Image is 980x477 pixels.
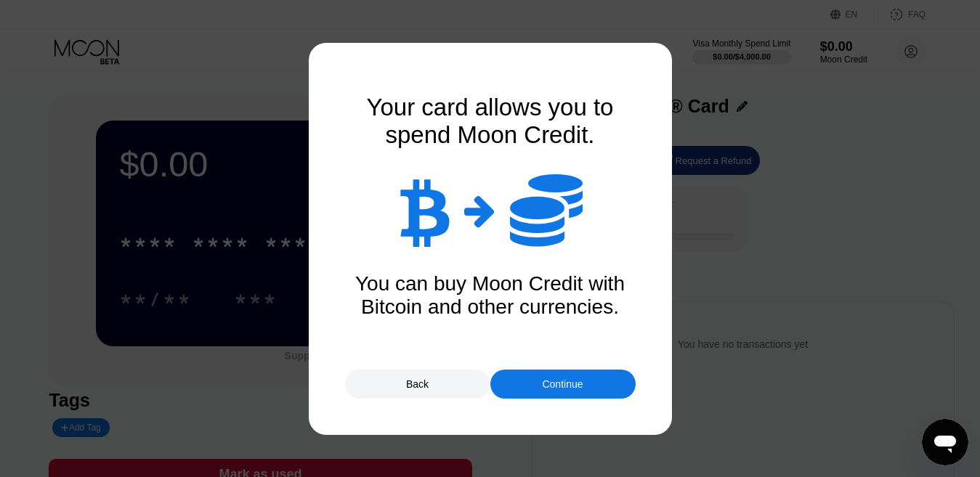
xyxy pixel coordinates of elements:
div:  [398,174,450,247]
div:  [464,192,495,229]
div: Back [345,370,490,399]
div: Your card allows you to spend Moon Credit. [345,94,636,149]
div: Back [406,378,429,390]
div: Continue [490,370,636,399]
div:  [510,171,583,250]
iframe: Button to launch messaging window [922,419,968,465]
div: You can buy Moon Credit with Bitcoin and other currencies. [345,272,636,319]
div: Continue [542,378,583,390]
